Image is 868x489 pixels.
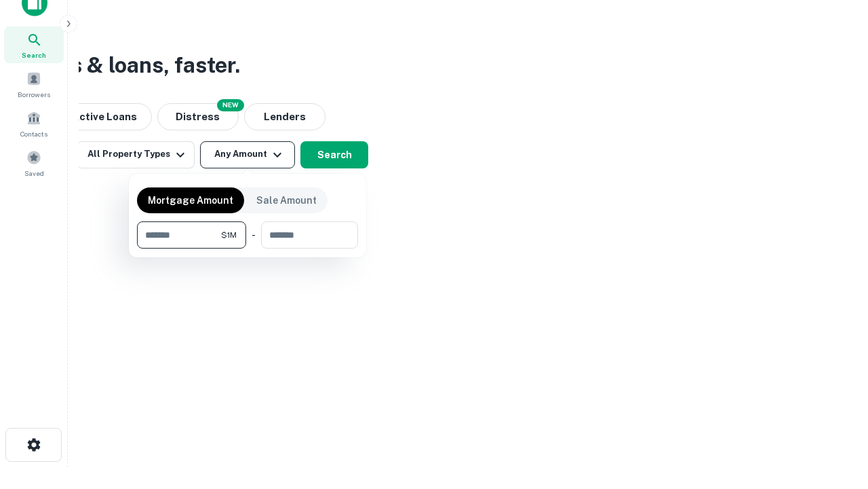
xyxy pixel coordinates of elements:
[256,193,317,208] p: Sale Amount
[252,221,256,249] div: -
[221,229,237,241] span: $1M
[800,380,868,446] iframe: Chat Widget
[148,193,233,208] p: Mortgage Amount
